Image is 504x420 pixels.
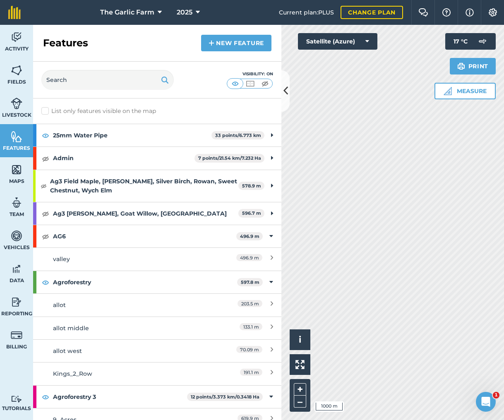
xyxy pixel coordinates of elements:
[454,33,468,50] span: 17 ° C
[11,395,22,403] img: svg+xml;base64,PD94bWwgdmVyc2lvbj0iMS4wIiBlbmNvZGluZz0idXRmLTgiPz4KPCEtLSBHZW5lcmF0b3I6IEFkb2JlIE...
[215,132,261,138] strong: 33 points / 6.773 km
[33,124,281,146] div: 25mm Water Pipe33 points/6.773 km
[53,225,236,247] strong: AG6
[299,334,301,345] span: i
[444,87,452,95] img: Ruler icon
[442,8,451,17] img: A question mark icon
[33,317,281,339] a: allot middle133.1 m
[33,225,281,247] div: AG6496.9 m
[457,61,465,71] img: svg+xml;base64,PHN2ZyB4bWxucz0iaHR0cDovL3d3dy53My5vcmcvMjAwMC9zdmciIHdpZHRoPSIxOSIgaGVpZ2h0PSIyNC...
[418,8,428,17] img: Two speech bubbles overlapping with the left bubble in the forefront
[53,271,237,293] strong: Agroforestry
[279,8,334,17] span: Current plan : PLUS
[42,392,49,402] img: svg+xml;base64,PHN2ZyB4bWxucz0iaHR0cDovL3d3dy53My5vcmcvMjAwMC9zdmciIHdpZHRoPSIxOCIgaGVpZ2h0PSIyNC...
[198,155,261,161] strong: 7 points / 21.54 km / 7.232 Ha
[53,369,200,378] div: Kings_2_Row
[33,386,281,408] div: Agroforestry 312 points/3.373 km/0.3418 Ha
[294,383,306,396] button: +
[53,300,200,310] div: allot
[53,124,211,146] strong: 25mm Water Pipe
[42,130,49,140] img: svg+xml;base64,PHN2ZyB4bWxucz0iaHR0cDovL3d3dy53My5vcmcvMjAwMC9zdmciIHdpZHRoPSIxOCIgaGVpZ2h0PSIyNC...
[11,296,22,308] img: svg+xml;base64,PD94bWwgdmVyc2lvbj0iMS4wIiBlbmNvZGluZz0idXRmLTgiPz4KPCEtLSBHZW5lcmF0b3I6IEFkb2JlIE...
[11,163,22,176] img: svg+xml;base64,PHN2ZyB4bWxucz0iaHR0cDovL3d3dy53My5vcmcvMjAwMC9zdmciIHdpZHRoPSI1NiIgaGVpZ2h0PSI2MC...
[236,254,262,261] span: 496.9 m
[295,360,305,369] img: Four arrows, one pointing top left, one top right, one bottom right and the last bottom left
[341,6,403,19] a: Change plan
[245,79,255,88] img: svg+xml;base64,PHN2ZyB4bWxucz0iaHR0cDovL3d3dy53My5vcmcvMjAwMC9zdmciIHdpZHRoPSI1MCIgaGVpZ2h0PSI0MC...
[50,170,238,202] strong: Ag3 Field Maple, [PERSON_NAME], Silver Birch, Rowan, Sweet Chestnut, Wych Elm
[33,147,281,169] div: Admin7 points/21.54 km/7.232 Ha
[33,202,281,225] div: Ag3 [PERSON_NAME], Goat Willow, [GEOGRAPHIC_DATA]596.7 m
[298,33,377,50] button: Satellite (Azure)
[41,107,156,115] label: List only features visible on the map
[42,277,49,287] img: svg+xml;base64,PHN2ZyB4bWxucz0iaHR0cDovL3d3dy53My5vcmcvMjAwMC9zdmciIHdpZHRoPSIxOCIgaGVpZ2h0PSIyNC...
[8,6,21,19] img: fieldmargin Logo
[53,386,187,408] strong: Agroforestry 3
[100,7,154,17] span: The Garlic Farm
[11,197,22,209] img: svg+xml;base64,PD94bWwgdmVyc2lvbj0iMS4wIiBlbmNvZGluZz0idXRmLTgiPz4KPCEtLSBHZW5lcmF0b3I6IEFkb2JlIE...
[476,392,496,412] iframe: Intercom live chat
[290,329,310,350] button: i
[33,247,281,270] a: valley496.9 m
[42,154,49,163] img: svg+xml;base64,PHN2ZyB4bWxucz0iaHR0cDovL3d3dy53My5vcmcvMjAwMC9zdmciIHdpZHRoPSIxOCIgaGVpZ2h0PSIyNC...
[53,202,238,225] strong: Ag3 [PERSON_NAME], Goat Willow, [GEOGRAPHIC_DATA]
[493,392,499,398] span: 1
[445,33,496,50] button: 17 °C
[242,183,261,189] strong: 578.9 m
[466,7,474,17] img: svg+xml;base64,PHN2ZyB4bWxucz0iaHR0cDovL3d3dy53My5vcmcvMjAwMC9zdmciIHdpZHRoPSIxNyIgaGVpZ2h0PSIxNy...
[53,324,200,333] div: allot middle
[227,71,273,77] div: Visibility: On
[11,329,22,341] img: svg+xml;base64,PD94bWwgdmVyc2lvbj0iMS4wIiBlbmNvZGluZz0idXRmLTgiPz4KPCEtLSBHZW5lcmF0b3I6IEFkb2JlIE...
[33,271,281,293] div: Agroforestry597.8 m
[11,230,22,242] img: svg+xml;base64,PD94bWwgdmVyc2lvbj0iMS4wIiBlbmNvZGluZz0idXRmLTgiPz4KPCEtLSBHZW5lcmF0b3I6IEFkb2JlIE...
[11,31,22,43] img: svg+xml;base64,PD94bWwgdmVyc2lvbj0iMS4wIiBlbmNvZGluZz0idXRmLTgiPz4KPCEtLSBHZW5lcmF0b3I6IEFkb2JlIE...
[11,64,22,77] img: svg+xml;base64,PHN2ZyB4bWxucz0iaHR0cDovL3d3dy53My5vcmcvMjAwMC9zdmciIHdpZHRoPSI1NiIgaGVpZ2h0PSI2MC...
[11,263,22,275] img: svg+xml;base64,PD94bWwgdmVyc2lvbj0iMS4wIiBlbmNvZGluZz0idXRmLTgiPz4KPCEtLSBHZW5lcmF0b3I6IEFkb2JlIE...
[33,293,281,316] a: allot203.5 m
[177,7,192,17] span: 2025
[41,181,47,191] img: svg+xml;base64,PHN2ZyB4bWxucz0iaHR0cDovL3d3dy53My5vcmcvMjAwMC9zdmciIHdpZHRoPSIxOCIgaGVpZ2h0PSIyNC...
[488,8,498,17] img: A cog icon
[230,79,240,88] img: svg+xml;base64,PHN2ZyB4bWxucz0iaHR0cDovL3d3dy53My5vcmcvMjAwMC9zdmciIHdpZHRoPSI1MCIgaGVpZ2h0PSI0MC...
[238,300,262,307] span: 203.5 m
[11,97,22,110] img: svg+xml;base64,PD94bWwgdmVyc2lvbj0iMS4wIiBlbmNvZGluZz0idXRmLTgiPz4KPCEtLSBHZW5lcmF0b3I6IEFkb2JlIE...
[260,79,270,88] img: svg+xml;base64,PHN2ZyB4bWxucz0iaHR0cDovL3d3dy53My5vcmcvMjAwMC9zdmciIHdpZHRoPSI1MCIgaGVpZ2h0PSI0MC...
[53,254,200,264] div: valley
[53,346,200,355] div: allot west
[450,58,496,74] button: Print
[33,339,281,362] a: allot west70.09 m
[161,75,169,85] img: svg+xml;base64,PHN2ZyB4bWxucz0iaHR0cDovL3d3dy53My5vcmcvMjAwMC9zdmciIHdpZHRoPSIxOSIgaGVpZ2h0PSIyNC...
[41,70,174,90] input: Search
[242,210,261,216] strong: 596.7 m
[241,279,259,285] strong: 597.8 m
[201,35,271,51] a: New feature
[53,147,194,169] strong: Admin
[33,362,281,385] a: Kings_2_Row191.1 m
[11,130,22,143] img: svg+xml;base64,PHN2ZyB4bWxucz0iaHR0cDovL3d3dy53My5vcmcvMjAwMC9zdmciIHdpZHRoPSI1NiIgaGVpZ2h0PSI2MC...
[236,346,262,353] span: 70.09 m
[434,83,496,99] button: Measure
[42,231,49,241] img: svg+xml;base64,PHN2ZyB4bWxucz0iaHR0cDovL3d3dy53My5vcmcvMjAwMC9zdmciIHdpZHRoPSIxOCIgaGVpZ2h0PSIyNC...
[209,38,214,48] img: svg+xml;base64,PHN2ZyB4bWxucz0iaHR0cDovL3d3dy53My5vcmcvMjAwMC9zdmciIHdpZHRoPSIxNCIgaGVpZ2h0PSIyNC...
[33,170,281,202] div: Ag3 Field Maple, [PERSON_NAME], Silver Birch, Rowan, Sweet Chestnut, Wych Elm578.9 m
[474,33,491,50] img: svg+xml;base64,PD94bWwgdmVyc2lvbj0iMS4wIiBlbmNvZGluZz0idXRmLTgiPz4KPCEtLSBHZW5lcmF0b3I6IEFkb2JlIE...
[240,323,262,330] span: 133.1 m
[43,36,88,50] h2: Features
[240,369,262,376] span: 191.1 m
[42,209,49,218] img: svg+xml;base64,PHN2ZyB4bWxucz0iaHR0cDovL3d3dy53My5vcmcvMjAwMC9zdmciIHdpZHRoPSIxOCIgaGVpZ2h0PSIyNC...
[240,233,259,239] strong: 496.9 m
[191,394,259,400] strong: 12 points / 3.373 km / 0.3418 Ha
[294,396,306,408] button: –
